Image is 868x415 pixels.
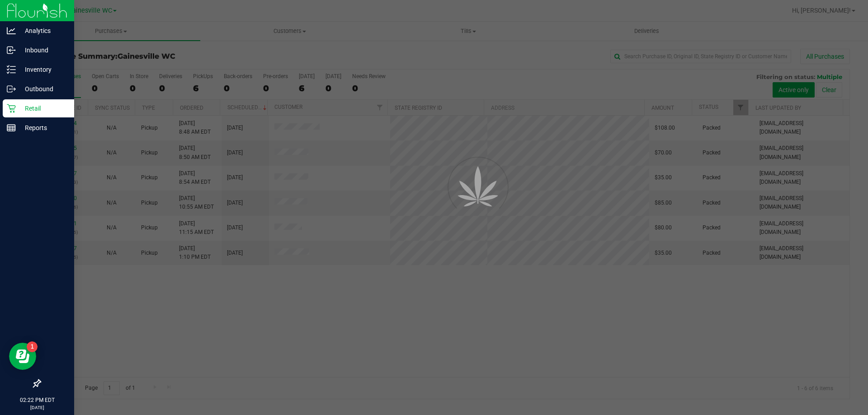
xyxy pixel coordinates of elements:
[16,122,70,133] p: Reports
[9,343,36,370] iframe: Resource center
[16,84,70,94] p: Outbound
[16,64,70,75] p: Inventory
[7,26,16,35] inline-svg: Analytics
[7,84,16,93] inline-svg: Outbound
[27,341,38,352] iframe: Resource center unread badge
[16,103,70,114] p: Retail
[16,25,70,36] p: Analytics
[4,396,70,404] p: 02:22 PM EDT
[16,45,70,56] p: Inbound
[7,65,16,74] inline-svg: Inventory
[7,123,16,132] inline-svg: Reports
[4,404,70,411] p: [DATE]
[7,104,16,113] inline-svg: Retail
[7,46,16,55] inline-svg: Inbound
